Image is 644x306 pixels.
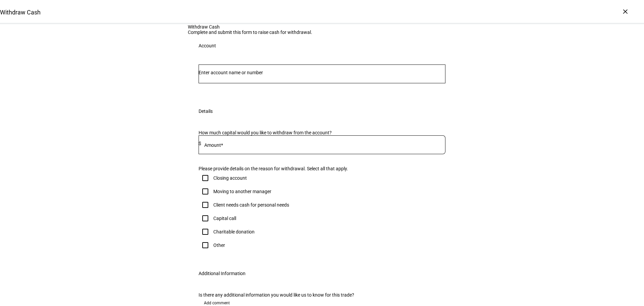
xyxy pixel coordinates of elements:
[199,141,201,146] span: $
[199,70,445,75] input: Number
[213,243,225,248] div: Other
[204,142,223,148] mat-label: Amount*
[213,189,271,194] div: Moving to another manager
[199,43,216,48] div: Account
[213,175,247,181] div: Closing account
[620,6,631,17] div: ×
[199,292,445,298] div: Is there any additional information you would like us to know for this trade?
[199,108,213,114] div: Details
[188,24,456,30] div: Withdraw Cash
[213,202,289,208] div: Client needs cash for personal needs
[199,130,445,135] div: How much capital would you like to withdraw from the account?
[213,216,236,221] div: Capital call
[213,229,255,234] div: Charitable donation
[188,30,456,35] div: Complete and submit this form to raise cash for withdrawal.
[199,271,246,276] div: Additional Information
[199,166,445,171] div: Please provide details on the reason for withdrawal. Select all that apply.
